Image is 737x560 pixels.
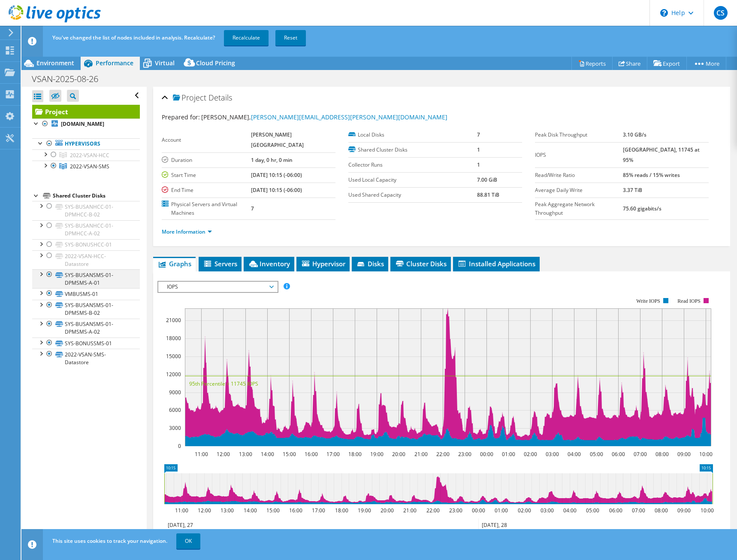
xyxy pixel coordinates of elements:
a: Reset [275,30,306,46]
text: 18:00 [348,450,361,458]
text: 08:00 [655,450,668,458]
span: CS [714,6,728,20]
b: 1 [477,161,480,168]
text: 12:00 [216,450,230,458]
b: 3.37 TiB [623,186,642,194]
text: 95th Percentile = 11745 IOPS [189,380,258,387]
span: Environment [36,59,74,67]
a: Export [647,57,687,70]
label: End Time [162,186,251,195]
b: 7.00 GiB [477,176,497,183]
text: 16:00 [289,507,302,514]
text: 23:00 [458,450,471,458]
text: 14:00 [243,507,257,514]
text: 01:00 [501,450,515,458]
span: Disks [356,259,384,268]
b: 1 [477,146,480,153]
text: 15:00 [266,507,279,514]
a: Project [32,105,140,119]
text: 23:00 [449,507,462,514]
text: 06:00 [609,507,622,514]
text: 07:00 [631,507,645,514]
a: SYS-BUSANSMS-01-DPMSMS-B-02 [32,300,140,319]
text: 11:00 [194,450,208,458]
text: 18000 [166,335,181,342]
label: Prepared for: [162,113,200,121]
text: 17:00 [326,450,339,458]
span: Details [208,92,232,103]
a: 2022-VSAN-HCC-Datastore [32,250,140,269]
a: [DOMAIN_NAME] [32,119,140,130]
a: Reports [571,57,613,70]
text: 04:00 [567,450,580,458]
text: 12:00 [197,507,211,514]
span: 2022-VSAN-SMS [70,163,109,170]
b: [GEOGRAPHIC_DATA], 11745 at 95% [623,146,700,164]
a: 2022-VSAN-SMS-Datastore [32,349,140,368]
label: IOPS [535,151,623,159]
span: Performance [96,59,133,67]
label: Used Shared Capacity [348,191,477,199]
span: You've changed the list of nodes included in analysis. Recalculate? [52,34,215,41]
a: 2022-VSAN-HCC [32,149,140,161]
span: Virtual [155,59,175,67]
b: 85% reads / 15% writes [623,171,680,179]
label: Peak Aggregate Network Throughput [535,200,623,217]
text: 05:00 [589,450,603,458]
text: 05:00 [586,507,599,514]
text: 6000 [169,406,181,414]
text: 07:00 [633,450,646,458]
b: 7 [251,205,254,212]
a: Recalculate [224,30,269,46]
text: 22:00 [426,507,439,514]
div: Shared Cluster Disks [53,191,140,201]
text: 13:00 [220,507,233,514]
span: Inventory [248,259,290,268]
a: SYS-BUSANSMS-01-DPMSMS-A-02 [32,319,140,338]
text: Write IOPS [636,298,660,304]
label: Duration [162,156,251,164]
span: Project [173,94,206,102]
a: Share [612,57,647,70]
label: Peak Disk Throughput [535,131,623,139]
text: 20:00 [392,450,405,458]
span: Cloud Pricing [196,59,235,67]
text: 19:00 [357,507,371,514]
a: [PERSON_NAME][EMAIL_ADDRESS][PERSON_NAME][DOMAIN_NAME] [251,113,447,121]
a: More Information [162,228,212,235]
text: 3000 [169,424,181,432]
span: Cluster Disks [395,259,447,268]
a: 2022-VSAN-SMS [32,161,140,172]
h1: VSAN-2025-08-26 [28,74,112,84]
b: 1 day, 0 hr, 0 min [251,156,293,164]
text: 18:00 [335,507,348,514]
a: More [686,57,726,70]
text: 04:00 [563,507,576,514]
text: 15000 [166,353,181,360]
label: Start Time [162,171,251,180]
a: SYS-BUSANSMS-01-DPMSMS-A-01 [32,269,140,288]
span: Graphs [157,259,191,268]
text: 11:00 [175,507,188,514]
text: 02:00 [523,450,537,458]
text: Read IOPS [677,298,701,304]
label: Used Local Capacity [348,176,477,184]
b: [PERSON_NAME][GEOGRAPHIC_DATA] [251,131,304,149]
text: 08:00 [654,507,668,514]
a: SYS-BUSANHCC-01-DPMHCC-A-02 [32,220,140,239]
span: This site uses cookies to track your navigation. [52,537,167,545]
a: VMBUSMS-01 [32,288,140,299]
text: 02:00 [517,507,531,514]
text: 12000 [166,371,181,378]
label: Collector Runs [348,161,477,169]
a: SYS-BUSANHCC-01-DPMHCC-B-02 [32,201,140,220]
span: Installed Applications [457,259,535,268]
a: SYS-BONUSHCC-01 [32,239,140,250]
text: 10:00 [699,450,712,458]
text: 0 [178,442,181,450]
text: 19:00 [370,450,383,458]
text: 21000 [166,317,181,324]
text: 00:00 [480,450,493,458]
b: 88.81 TiB [477,191,499,198]
text: 15:00 [282,450,296,458]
